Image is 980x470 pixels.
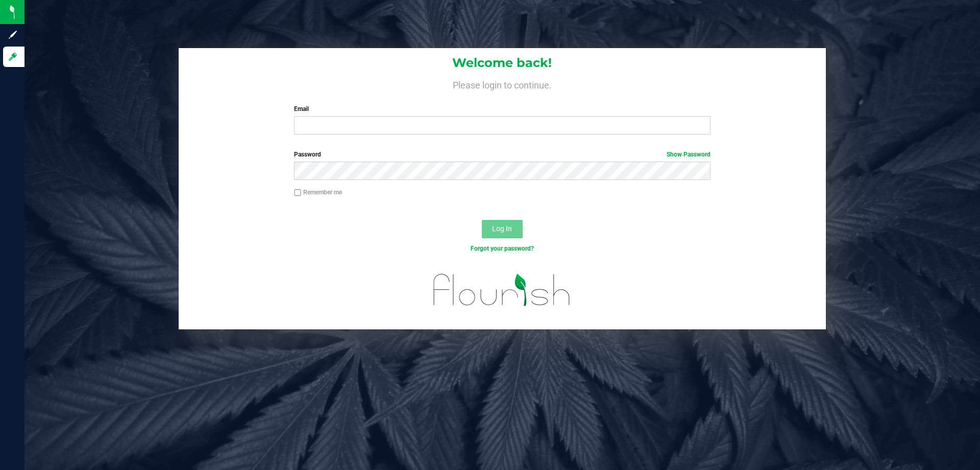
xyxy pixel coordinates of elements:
[482,220,523,238] button: Log In
[294,151,321,158] span: Password
[294,188,342,197] label: Remember me
[492,225,512,233] span: Log In
[667,151,710,158] a: Show Password
[471,245,534,252] a: Forgot your password?
[421,264,583,316] img: flourish_logo.svg
[179,56,826,70] h1: Welcome back!
[8,52,18,62] inline-svg: Log in
[8,30,18,40] inline-svg: Sign up
[179,78,826,90] h4: Please login to continue.
[294,104,710,114] label: Email
[294,189,301,196] input: Remember me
